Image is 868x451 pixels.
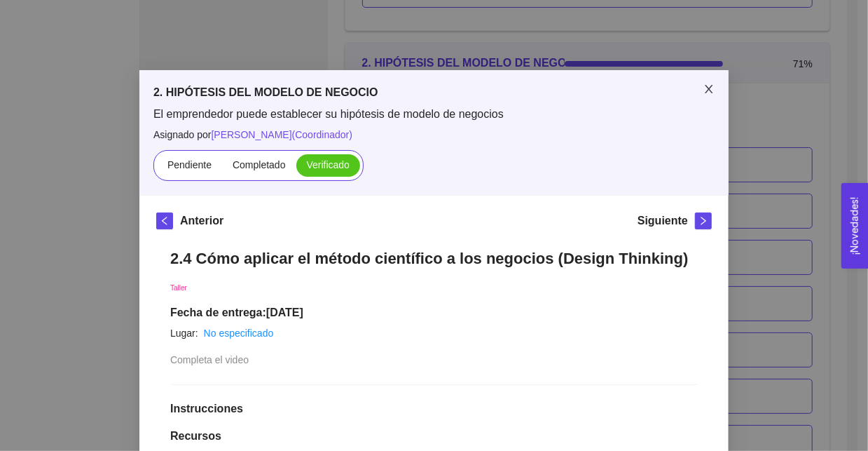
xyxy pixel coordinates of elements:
[153,127,715,142] span: Asignado por
[167,159,212,170] span: Pendiente
[156,213,173,229] button: left
[170,284,187,292] span: Taller
[638,213,688,229] h5: Siguiente
[170,306,698,320] h1: Fecha de entrega: [DATE]
[204,328,274,339] a: No especificado
[307,159,350,170] span: Verificado
[153,107,715,122] span: El emprendedor puede establecer su hipótesis de modelo de negocios
[170,249,698,268] h1: 2.4 Cómo aplicar el método científico a los negocios (Design Thinking)
[170,354,249,365] span: Completa el video
[180,213,223,229] h5: Anterior
[703,83,715,95] span: close
[170,402,698,416] h1: Instrucciones
[212,129,353,140] span: [PERSON_NAME] ( Coordinador )
[170,325,198,341] article: Lugar:
[170,429,698,443] h1: Recursos
[153,84,715,101] h5: 2. HIPÓTESIS DEL MODELO DE NEGOCIO
[157,216,172,226] span: left
[233,159,286,170] span: Completado
[696,216,711,226] span: right
[841,183,868,269] button: Open Feedback Widget
[689,70,729,109] button: Close
[695,213,712,229] button: right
